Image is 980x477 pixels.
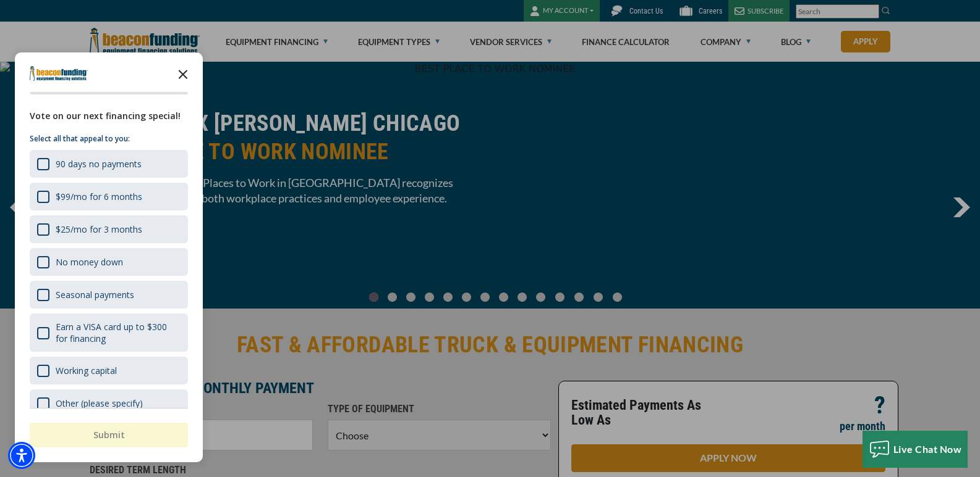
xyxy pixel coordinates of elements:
[30,215,188,243] div: $25/mo for 3 months
[15,52,203,462] div: Survey
[30,133,188,145] p: Select all that appeal to you:
[56,158,142,170] div: 90 days no payments
[30,183,188,210] div: $99/mo for 6 months
[30,313,188,352] div: Earn a VISA card up to $300 for financing
[863,431,968,468] button: Live Chat Now
[171,61,195,86] button: Close the survey
[56,289,134,301] div: Seasonal payments
[30,248,188,276] div: No money down
[56,365,117,376] div: Working capital
[893,443,962,455] span: Live Chat Now
[30,423,188,447] button: Submit
[30,281,188,309] div: Seasonal payments
[56,223,142,235] div: $25/mo for 3 months
[30,357,188,384] div: Working capital
[30,389,188,417] div: Other (please specify)
[30,66,88,81] img: Company logo
[30,150,188,178] div: 90 days no payments
[56,256,123,268] div: No money down
[30,109,188,123] div: Vote on our next financing special!
[56,191,142,202] div: $99/mo for 6 months
[8,442,35,469] div: Accessibility Menu
[56,397,143,409] div: Other (please specify)
[56,321,181,344] div: Earn a VISA card up to $300 for financing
